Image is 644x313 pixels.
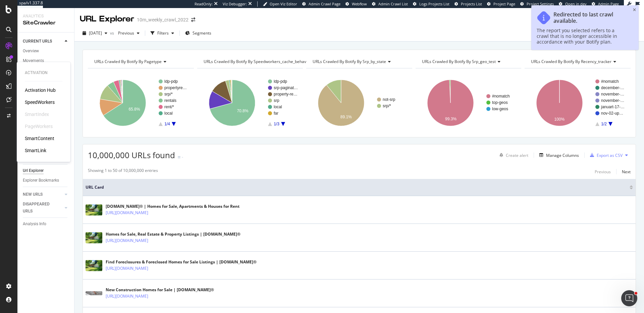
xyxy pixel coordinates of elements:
[23,38,63,45] a: CURRENT URLS
[110,30,115,36] span: vs
[164,98,176,103] text: rentals
[164,111,173,116] text: local
[164,85,187,90] text: propertyre…
[23,57,44,64] div: Movements
[487,1,515,7] a: Project Page
[23,57,69,64] a: Movements
[492,100,508,105] text: top-geos
[601,98,624,103] text: november-…
[80,13,134,25] div: URL Explorer
[263,1,297,7] a: Open Viz Editor
[416,74,522,132] div: A chart.
[23,167,69,174] a: Url Explorer
[546,152,579,158] div: Manage Columns
[537,151,579,159] button: Manage Columns
[237,109,248,113] text: 70.8%
[88,149,175,161] span: 10,000,000 URLs found
[128,107,140,112] text: 65.8%
[492,107,508,111] text: low-geos
[106,209,148,216] a: [URL][DOMAIN_NAME]
[493,1,515,6] span: Project Page
[352,1,367,6] span: Webflow
[25,111,49,118] div: SmartIndex
[445,117,457,121] text: 99.3%
[106,265,148,272] a: [URL][DOMAIN_NAME]
[23,48,39,55] div: Overview
[23,201,57,215] div: DISAPPEARED URLS
[25,135,54,142] div: SmartContent
[520,1,554,7] a: Project Settings
[565,1,587,6] span: Open in dev
[597,152,623,158] div: Export as CSV
[204,59,313,64] span: URLs Crawled By Botify By speedworkers_cache_behaviors
[598,1,619,6] span: Admin Page
[23,167,44,174] div: Url Explorer
[378,1,408,6] span: Admin Crawl List
[23,177,59,184] div: Explorer Bookmarks
[178,156,180,158] img: Equal
[413,1,449,7] a: Logs Projects List
[274,85,298,90] text: srp-paginat…
[197,74,303,132] div: A chart.
[274,105,282,109] text: local
[23,191,63,198] a: NEW URLS
[25,99,55,106] a: SpeedWorkers
[106,231,240,237] div: Homes for Sale, Real Estate & Property Listings | [DOMAIN_NAME]®
[601,111,623,116] text: nov-02-up…
[164,105,174,109] text: rent/*
[422,59,496,64] span: URLs Crawled By Botify By srp_geo_test
[621,290,637,306] iframe: Intercom live chat
[23,177,69,184] a: Explorer Bookmarks
[182,28,214,39] button: Segments
[86,204,102,215] img: main image
[306,74,412,132] svg: A chart.
[601,122,607,126] text: 1/2
[137,16,189,23] div: 10m_weekly_crawl_2022
[537,27,627,45] div: The report you selected refers to a crawl that is no longer accessible in accordance with your Bo...
[559,1,587,7] a: Open in dev
[454,1,482,7] a: Projects List
[25,87,56,93] a: Activation Hub
[115,30,134,36] span: Previous
[106,293,148,300] a: [URL][DOMAIN_NAME]
[23,221,46,228] div: Analysis Info
[525,74,631,132] svg: A chart.
[309,1,340,6] span: Admin Crawl Page
[601,92,624,97] text: november-…
[595,169,611,175] div: Previous
[340,115,352,119] text: 89.1%
[25,70,62,76] div: Activation
[80,28,110,39] button: [DATE]
[270,1,297,6] span: Open Viz Editor
[23,48,69,55] a: Overview
[421,56,516,67] h4: URLs Crawled By Botify By srp_geo_test
[86,291,102,295] img: main image
[164,92,173,97] text: srp/*
[531,59,611,64] span: URLs Crawled By Botify By recency_tracker
[383,97,395,102] text: not-srp
[554,117,565,122] text: 100%
[115,28,142,39] button: Previous
[302,1,340,7] a: Admin Crawl Page
[274,79,287,84] text: ldp-pdp
[601,79,619,84] text: #nomatch
[106,259,257,265] div: Find Foreclosures & Foreclosed Homes for Sale Listings | [DOMAIN_NAME]®
[622,168,631,176] button: Next
[164,79,178,84] text: ldp-pdp
[157,30,169,36] div: Filters
[592,1,619,7] a: Admin Page
[419,1,449,6] span: Logs Projects List
[313,59,386,64] span: URLs Crawled By Botify By srp_by_state
[86,232,102,243] img: main image
[506,152,528,158] div: Create alert
[622,169,631,175] div: Next
[23,13,69,19] div: Analytics
[89,30,102,36] span: 2025 Aug. 26th
[86,260,102,271] img: main image
[106,237,148,244] a: [URL][DOMAIN_NAME]
[25,123,53,130] a: PageWorkers
[223,1,247,7] div: Viz Debugger:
